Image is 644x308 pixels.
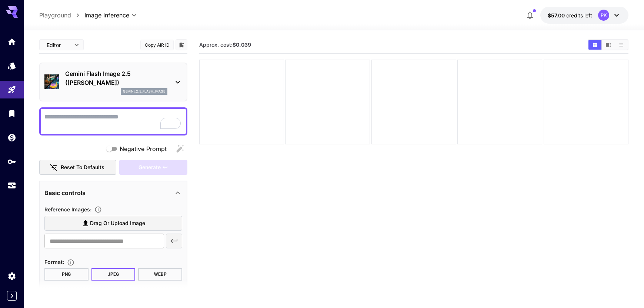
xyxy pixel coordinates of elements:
[7,61,16,70] div: Models
[7,37,16,46] div: Home
[7,181,16,190] div: Usage
[120,144,167,153] span: Negative Prompt
[7,271,16,281] div: Settings
[44,113,182,130] textarea: To enrich screen reader interactions, please activate Accessibility in Grammarly extension settings
[44,188,86,197] p: Basic controls
[44,66,182,98] div: Gemini Flash Image 2.5 ([PERSON_NAME])gemini_2_5_flash_image
[602,40,615,50] button: Show media in video view
[47,41,70,49] span: Editor
[7,291,17,301] button: Expand sidebar
[65,69,167,87] p: Gemini Flash Image 2.5 ([PERSON_NAME])
[7,133,16,142] div: Wallet
[138,268,182,281] button: WEBP
[44,216,182,231] label: Drag or upload image
[598,10,609,21] div: PK
[39,11,84,20] nav: breadcrumb
[123,89,165,94] p: gemini_2_5_flash_image
[233,41,251,48] b: $0.039
[7,85,16,94] div: Playground
[7,157,16,166] div: API Keys
[178,40,185,49] button: Add to library
[540,7,628,24] button: $57.00PK
[615,40,628,50] button: Show media in list view
[91,206,105,213] button: Upload a reference image to guide the result. This is needed for Image-to-Image or Inpainting. Su...
[548,11,592,19] div: $57.00
[91,268,136,281] button: JPEG
[44,184,182,202] div: Basic controls
[44,268,89,281] button: PNG
[588,39,628,50] div: Show media in grid viewShow media in video viewShow media in list view
[44,259,64,265] span: Format :
[566,12,592,19] span: credits left
[7,109,16,118] div: Library
[39,160,116,175] button: Reset to defaults
[39,11,71,20] a: Playground
[199,41,251,48] span: Approx. cost:
[548,12,566,19] span: $57.00
[140,40,174,50] button: Copy AIR ID
[84,11,129,20] span: Image Inference
[588,40,601,50] button: Show media in grid view
[64,259,77,266] button: Choose the file format for the output image.
[90,219,145,228] span: Drag or upload image
[44,206,91,212] span: Reference Images :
